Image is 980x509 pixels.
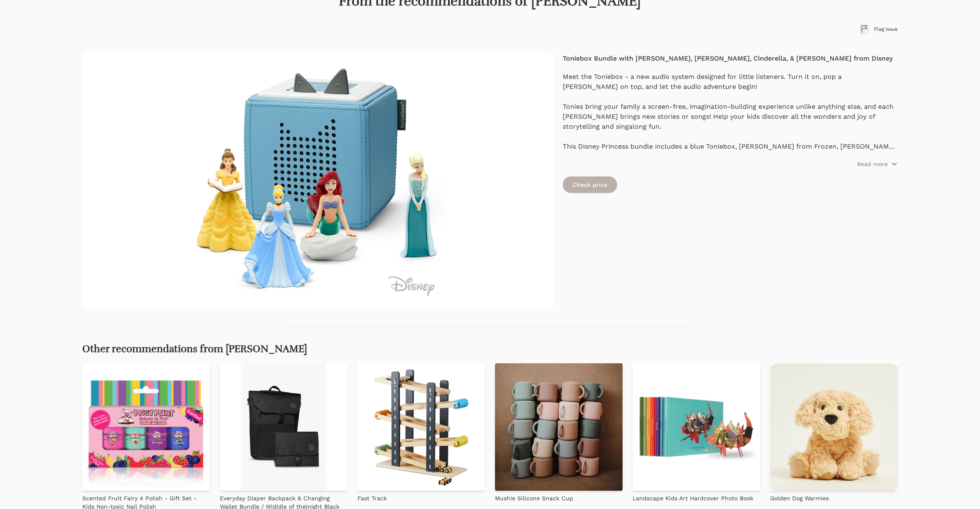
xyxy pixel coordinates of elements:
img: Scented Fruit Fairy 4 Polish - Gift Set - Kids Non-toxic Nail Polish [82,363,210,491]
div: Meet the Toniebox - a new audio system designed for little listeners. Turn it on, pop a [PERSON_N... [563,72,898,102]
img: Fast Track [357,363,485,491]
h4: Toniebox Bundle with [PERSON_NAME], [PERSON_NAME], Cinderella, & [PERSON_NAME] from Disney [563,54,898,64]
a: Golden Dog Warmies [770,491,829,502]
p: Fast Track [357,494,387,502]
a: Fast Track [357,491,387,502]
p: Read more [857,160,888,168]
img: Mushie Silicone Snack Cup [495,363,623,491]
h2: Other recommendations from [PERSON_NAME] [82,343,898,355]
img: Golden Dog Warmies [770,363,898,491]
button: Flag issue [859,23,898,35]
p: Golden Dog Warmies [770,494,829,502]
button: Read more [857,160,898,168]
a: Mushie Silicone Snack Cup [495,491,573,502]
span: Flag issue [874,26,898,32]
img: Landscape Kids Art Hardcover Photo Book [633,363,760,491]
div: Tonies bring your family a screen-free, imagination-building experience unlike anything else, and... [563,102,898,132]
img: Everyday Diaper Backpack & Changing Wallet Bundle / Mid(dle of the)night Black [220,363,347,491]
img: Toniebox Bundle with Elsa, Ariel, Cinderella, & Belle from Disney [190,52,447,309]
a: Check price [563,176,617,193]
p: Mushie Silicone Snack Cup [495,494,573,502]
p: Landscape Kids Art Hardcover Photo Book [633,494,753,502]
a: Landscape Kids Art Hardcover Photo Book [633,491,753,502]
div: This Disney Princess bundle includes a blue Toniebox, [PERSON_NAME] from Frozen, [PERSON_NAME] fr... [563,132,898,152]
